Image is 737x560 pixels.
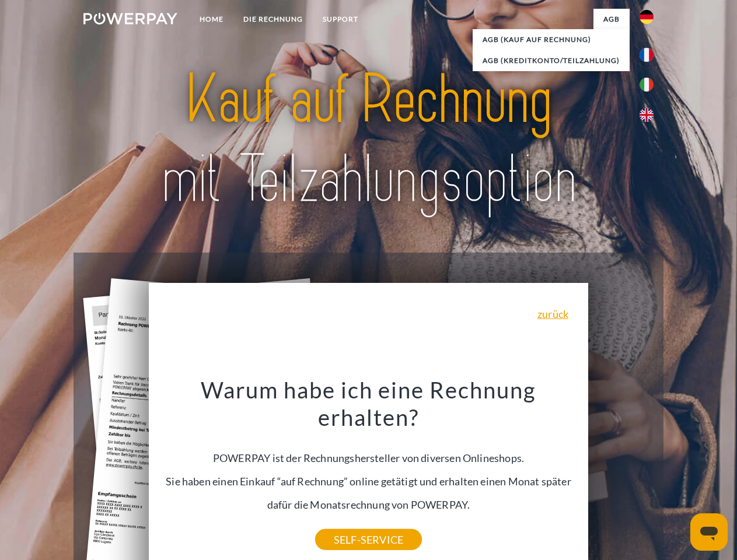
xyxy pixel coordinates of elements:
[473,29,630,50] a: AGB (Kauf auf Rechnung)
[537,309,568,319] a: zurück
[190,9,233,30] a: Home
[640,108,654,122] img: en
[593,9,630,30] a: agb
[313,9,368,30] a: SUPPORT
[315,529,422,550] a: SELF-SERVICE
[473,50,630,71] a: AGB (Kreditkonto/Teilzahlung)
[690,513,728,551] iframe: Schaltfläche zum Öffnen des Messaging-Fensters
[233,9,313,30] a: DIE RECHNUNG
[156,376,582,432] h3: Warum habe ich eine Rechnung erhalten?
[640,10,654,24] img: de
[640,78,654,92] img: it
[83,13,177,24] img: logo-powerpay-white.svg
[156,376,582,540] div: POWERPAY ist der Rechnungshersteller von diversen Onlineshops. Sie haben einen Einkauf “auf Rechn...
[640,48,654,62] img: fr
[111,56,626,223] img: title-powerpay_de.svg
